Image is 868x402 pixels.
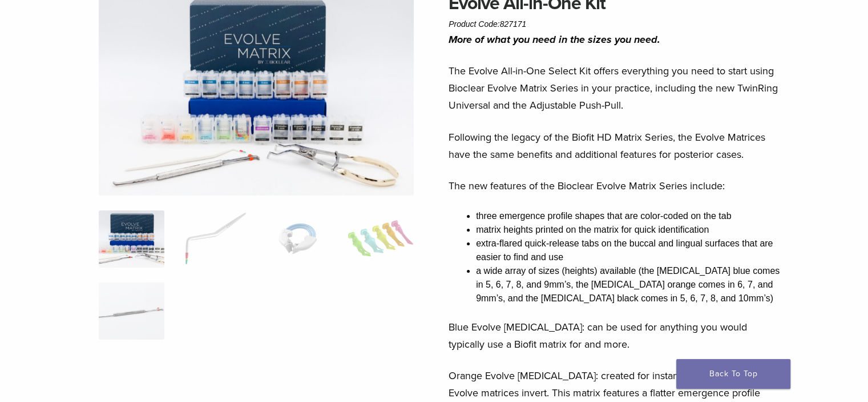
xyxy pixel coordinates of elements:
img: Evolve All-in-One Kit - Image 4 [348,210,413,268]
img: Evolve All-in-One Kit - Image 5 [99,282,164,340]
img: Evolve All-in-One Kit - Image 3 [265,210,330,268]
span: Product Code: [449,19,526,29]
li: a wide array of sizes (heights) available (the [MEDICAL_DATA] blue comes in 5, 6, 7, 8, and 9mm’s... [476,264,784,305]
a: Back To Top [676,359,790,389]
i: More of what you need in the sizes you need. [449,33,660,46]
li: extra-flared quick-release tabs on the buccal and lingual surfaces that are easier to find and use [476,237,784,264]
li: matrix heights printed on the matrix for quick identification [476,223,784,237]
li: three emergence profile shapes that are color-coded on the tab [476,209,784,223]
p: The new features of the Bioclear Evolve Matrix Series include: [449,177,784,194]
p: The Evolve All-in-One Select Kit offers everything you need to start using Bioclear Evolve Matrix... [449,62,784,114]
p: Blue Evolve [MEDICAL_DATA]: can be used for anything you would typically use a Biofit matrix for ... [449,319,784,353]
img: IMG_0457-scaled-e1745362001290-300x300.jpg [99,210,164,268]
img: Evolve All-in-One Kit - Image 2 [181,210,247,268]
span: 827171 [500,19,527,29]
p: Following the legacy of the Biofit HD Matrix Series, the Evolve Matrices have the same benefits a... [449,129,784,163]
